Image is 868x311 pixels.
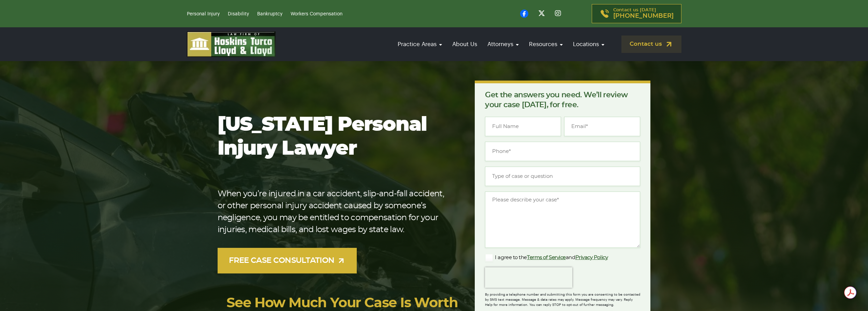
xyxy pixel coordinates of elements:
a: Attorneys [484,34,522,54]
a: About Us [449,34,481,54]
a: Bankruptcy [257,12,282,16]
img: logo [187,31,276,57]
a: See How Much Your Case Is Worth [226,296,458,310]
input: Phone* [485,142,640,161]
img: arrow-up-right-light.svg [337,256,345,265]
a: Workers Compensation [291,12,342,16]
input: Type of case or question [485,167,640,186]
h1: [US_STATE] Personal Injury Lawyer [218,113,453,161]
a: Locations [570,34,608,54]
a: Contact us [621,36,681,53]
p: Contact us [DATE] [613,8,674,19]
a: Personal Injury [187,12,220,16]
input: Full Name [485,117,561,136]
input: Email* [564,117,640,136]
a: Practice Areas [394,34,445,54]
span: [PHONE_NUMBER] [613,13,674,19]
p: Get the answers you need. We’ll review your case [DATE], for free. [485,90,640,110]
div: By providing a telephone number and submitting this form you are consenting to be contacted by SM... [485,288,640,308]
a: Terms of Service [527,255,566,260]
a: Privacy Policy [575,255,608,260]
a: Resources [526,34,566,54]
a: Disability [228,12,249,16]
p: When you’re injured in a car accident, slip-and-fall accident, or other personal injury accident ... [218,188,453,236]
iframe: reCAPTCHA [485,267,572,288]
a: FREE CASE CONSULTATION [218,248,357,273]
a: Contact us [DATE][PHONE_NUMBER] [592,4,681,23]
label: I agree to the and [485,254,608,262]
